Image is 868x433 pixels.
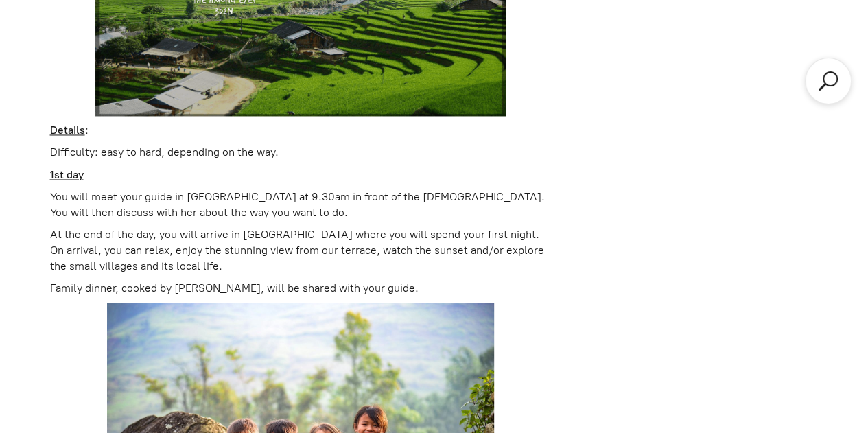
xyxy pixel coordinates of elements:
[50,123,552,138] p: :
[50,145,552,160] p: Difficulty: easy to hard, depending on the way.
[50,227,552,273] p: At the end of the day, you will arrive in [GEOGRAPHIC_DATA] where you will spend your first night...
[50,189,552,220] p: You will meet your guide in [GEOGRAPHIC_DATA] at 9.30am in front of the [DEMOGRAPHIC_DATA]. You w...
[50,124,85,137] strong: Details
[50,168,84,181] strong: 1st day
[816,69,841,93] a: Search products
[50,280,552,295] p: Family dinner, cooked by [PERSON_NAME], will be shared with your guide.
